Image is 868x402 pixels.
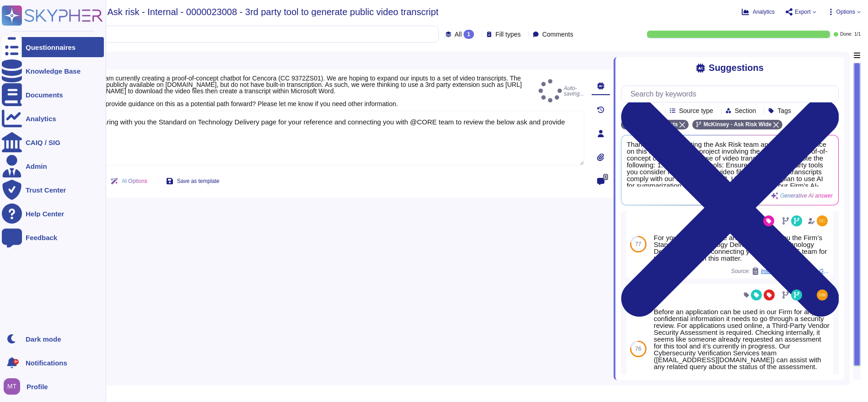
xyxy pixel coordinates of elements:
div: Admin [26,163,47,170]
a: Help Center [2,204,104,224]
span: Options [836,9,855,15]
span: Profile [27,383,48,390]
div: Knowledge Base [26,68,81,75]
span: Save as template [177,178,220,184]
span: Auto-saving... [539,79,584,102]
span: 0 [603,174,608,180]
span: Done: [840,32,852,37]
div: CAIQ / SIG [26,139,60,146]
span: Export [795,9,811,15]
div: Feedback [26,234,57,241]
div: Dark mode [26,336,61,343]
input: Search by keywords [626,86,838,102]
button: Save as template [159,172,227,190]
span: All [455,31,462,38]
span: Analytics [753,9,775,15]
textarea: We are sharing with you the Standard on Technology Delivery page for your reference and connectin... [64,111,584,166]
span: 1 / 1 [854,32,861,37]
a: Analytics [2,108,104,129]
div: Trust Center [26,187,66,193]
span: Notifications [26,359,67,366]
div: Documents [26,91,63,98]
span: 77 [635,241,641,247]
a: Knowledge Base [2,61,104,81]
a: Documents [2,85,104,105]
span: 76 [635,346,641,352]
img: user [817,215,828,226]
span: Fill types [496,31,521,38]
div: 9+ [13,359,19,364]
a: Feedback [2,227,104,247]
button: user [2,376,27,397]
div: Questionnaires [26,44,75,51]
a: Trust Center [2,180,104,200]
a: Admin [2,156,104,176]
button: Analytics [742,8,775,16]
a: Questionnaires [2,37,104,57]
a: CAIQ / SIG [2,132,104,152]
span: I have a team currently creating a proof-of-concept chatbot for Cencora (CC 9372ZS01). We are hop... [75,75,522,107]
div: 1 [464,30,474,39]
img: user [817,289,828,300]
div: Analytics [26,115,56,122]
span: AI Options [122,178,147,184]
span: Comments [542,31,573,38]
span: Ask risk - Internal - 0000023008 - 3rd party tool to generate public video transcript [108,7,439,16]
input: Search by keywords [36,26,438,42]
img: user [4,378,20,395]
div: Help Center [26,210,64,217]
